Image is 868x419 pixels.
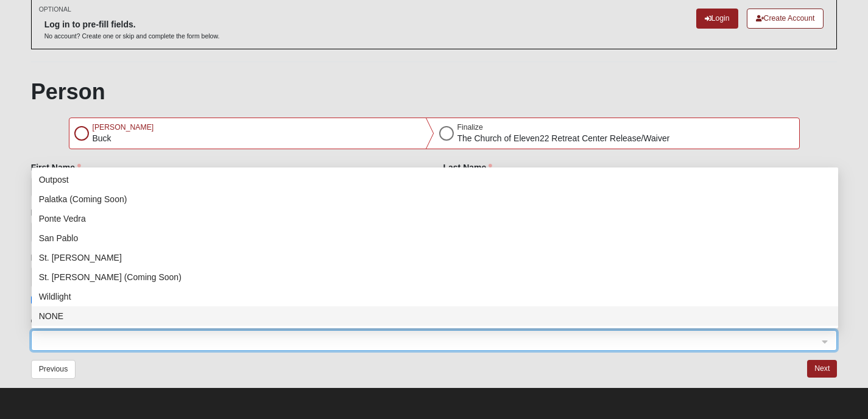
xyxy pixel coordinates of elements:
[39,231,831,245] div: San Pablo
[32,189,838,209] div: Palatka (Coming Soon)
[31,252,93,264] label: Mobile Phone
[32,267,838,287] div: St. Augustine (Coming Soon)
[457,123,483,132] span: Finalize
[32,248,838,267] div: St. Johns
[32,209,838,228] div: Ponte Vedra
[44,19,220,30] h6: Log in to pre-fill fields.
[31,296,39,304] input: Give your consent to receive SMS messages by simply checking the box.
[32,228,838,248] div: San Pablo
[696,9,738,29] a: Login
[44,32,220,41] p: No account? Create one or skip and complete the form below.
[39,251,831,264] div: St. [PERSON_NAME]
[39,192,831,206] div: Palatka (Coming Soon)
[31,79,838,105] h1: Person
[39,173,831,186] div: Outpost
[807,360,837,378] button: Next
[31,206,60,219] label: Email
[39,5,71,14] small: OPTIONAL
[39,309,831,323] div: NONE
[747,9,824,29] a: Create Account
[31,161,81,174] label: First Name
[32,287,838,306] div: Wildlight
[39,290,831,303] div: Wildlight
[32,170,838,189] div: Outpost
[31,315,71,327] label: Campus
[93,123,154,132] span: [PERSON_NAME]
[32,306,838,326] div: NONE
[31,360,76,379] button: Previous
[39,270,831,284] div: St. [PERSON_NAME] (Coming Soon)
[457,132,670,145] p: The Church of Eleven22 Retreat Center Release/Waiver
[93,132,154,145] p: Buck
[39,212,831,225] div: Ponte Vedra
[443,161,493,174] label: Last Name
